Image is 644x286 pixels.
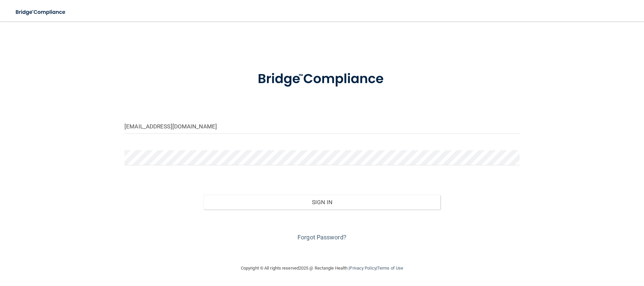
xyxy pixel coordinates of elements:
a: Terms of Use [377,266,403,271]
div: Copyright © All rights reserved 2025 @ Rectangle Health | | [200,258,444,279]
a: Forgot Password? [298,234,346,241]
img: bridge_compliance_login_screen.278c3ca4.svg [10,5,72,19]
input: Email [124,119,520,134]
a: Privacy Policy [350,266,376,271]
button: Sign In [204,195,441,210]
img: bridge_compliance_login_screen.278c3ca4.svg [244,62,400,97]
